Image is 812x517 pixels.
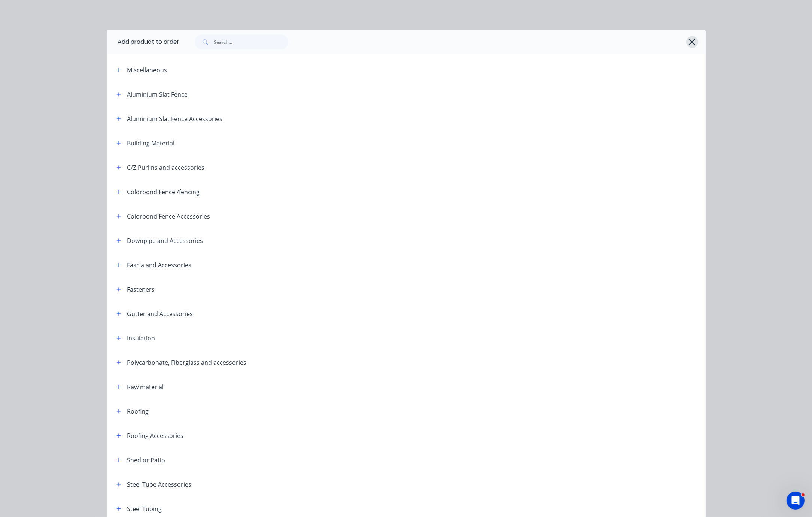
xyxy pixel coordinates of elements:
[107,30,180,54] div: Add product to order
[214,34,288,49] input: Search...
[127,236,203,245] div: Downpipe and Accessories
[127,139,175,148] div: Building Material
[127,504,162,513] div: Steel Tubing
[127,261,192,270] div: Fascia and Accessories
[127,358,247,367] div: Polycarbonate, Fiberglass and accessories
[127,431,184,440] div: Roofing Accessories
[787,492,805,510] iframe: Intercom live chat
[127,407,149,416] div: Roofing
[127,382,164,391] div: Raw material
[127,456,165,465] div: Shed or Patio
[127,66,167,75] div: Miscellaneous
[127,309,193,318] div: Gutter and Accessories
[127,334,155,343] div: Insulation
[127,212,210,221] div: Colorbond Fence Accessories
[127,285,155,294] div: Fasteners
[127,114,223,123] div: Aluminium Slat Fence Accessories
[127,90,188,99] div: Aluminium Slat Fence
[127,187,200,196] div: Colorbond Fence /fencing
[127,163,205,172] div: C/Z Purlins and accessories
[127,480,192,489] div: Steel Tube Accessories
